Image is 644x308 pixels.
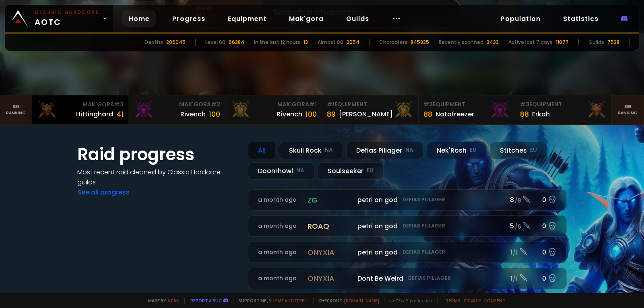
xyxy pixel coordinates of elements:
a: #2Equipment88Notafreezer [419,95,515,124]
a: Privacy [464,298,481,304]
a: a month agoonyxiaDont Be WeirdDefias Pillager1 /10 [248,268,567,289]
div: 66284 [229,39,244,46]
a: a month agoroaqpetri on godDefias Pillager5 /60 [248,215,567,237]
a: Mak'gora [283,10,330,27]
div: Characters [379,39,407,46]
a: Consent [484,298,506,304]
small: EU [470,146,477,154]
a: Classic HardcoreAOTC [5,5,113,32]
div: Deaths [144,39,163,46]
div: Mak'Gora [230,100,317,109]
div: Stitches [490,142,547,159]
div: Mak'Gora [37,100,124,109]
div: Active last 7 days [508,39,553,46]
div: Soulseeker [318,162,384,180]
h4: Most recent raid cleaned by Classic Hardcore guilds [77,167,238,187]
small: NA [296,167,304,175]
div: 89 [327,109,336,120]
small: EU [530,146,537,154]
div: 11077 [556,39,569,46]
div: 88 [520,109,529,120]
div: Defias Pillager [346,142,423,159]
small: EU [367,167,374,175]
h1: Raid progress [77,142,238,167]
div: Skull Rock [279,142,343,159]
a: Progress [166,10,212,27]
div: Guilds [588,39,604,46]
small: NA [325,146,333,154]
a: Statistics [557,10,605,27]
span: Made by [143,298,180,304]
a: Equipment [221,10,273,27]
a: Population [494,10,547,27]
a: a fan [167,298,180,304]
a: a month agozgpetri on godDefias Pillager8 /90 [248,189,567,211]
a: Home [122,10,156,27]
a: Mak'Gora#3Hittinghard41 [32,95,129,124]
a: [DOMAIN_NAME] [344,298,379,304]
div: 100 [305,109,317,120]
div: Hittinghard [76,109,113,119]
small: Classic Hardcore [35,9,99,16]
a: Mak'Gora#2Rivench100 [129,95,225,124]
div: Level 60 [205,39,225,46]
div: 2054 [347,39,359,46]
div: In the last 12 hours [254,39,300,46]
a: Guilds [340,10,376,27]
a: See all progress [77,188,130,197]
a: #1Equipment89[PERSON_NAME] [322,95,419,124]
div: 206045 [166,39,186,46]
div: Doomhowl [248,162,314,180]
span: # 1 [309,100,317,108]
div: 13 [303,39,308,46]
div: Equipment [327,100,413,109]
div: 100 [209,109,220,120]
div: 845835 [411,39,429,46]
span: # 2 [211,100,220,108]
div: 3433 [487,39,499,46]
span: # 3 [520,100,529,108]
div: Almost 60 [318,39,343,46]
div: 88 [423,109,432,120]
a: Seeranking [612,95,644,124]
span: # 3 [114,100,124,108]
div: Rivench [180,109,206,119]
span: Checkout [313,298,379,304]
a: Terms [446,298,460,304]
div: [PERSON_NAME] [339,109,393,119]
a: Buy me a coffee [268,298,308,304]
a: Report a bug [190,298,222,304]
div: Recently scanned [439,39,483,46]
span: AOTC [35,9,99,28]
div: Notafreezer [436,109,474,119]
a: #3Equipment88Erkah [515,95,612,124]
span: v. d752d5 - production [384,298,432,304]
div: Erkah [532,109,550,119]
div: Rîvench [277,109,302,119]
span: Support me, [233,298,308,304]
a: Mak'Gora#1Rîvench100 [225,95,322,124]
div: Equipment [423,100,510,109]
div: Nek'Rosh [427,142,487,159]
div: All [248,142,276,159]
span: # 1 [327,100,334,108]
div: Mak'Gora [134,100,220,109]
a: a month agoonyxiapetri on godDefias Pillager1 /10 [248,242,567,263]
span: # 2 [423,100,433,108]
div: 41 [116,109,124,120]
div: Equipment [520,100,607,109]
div: 7538 [607,39,619,46]
small: NA [405,146,413,154]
